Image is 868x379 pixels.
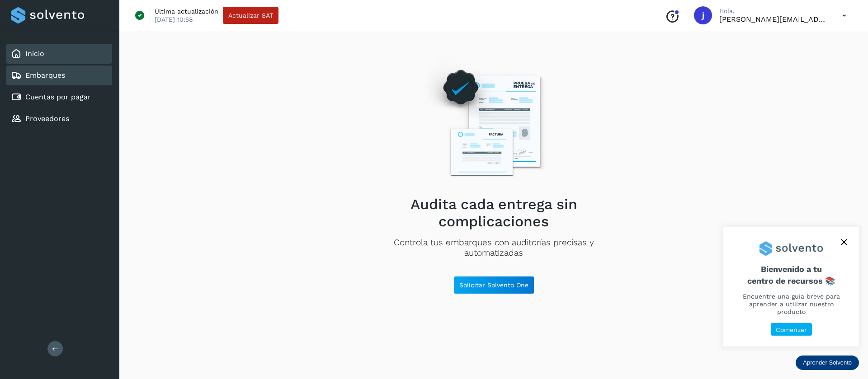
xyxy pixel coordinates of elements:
p: Aprender Solvento [803,359,852,366]
a: Proveedores [25,114,69,123]
div: Aprender Solvento [796,356,859,370]
p: Comenzar [776,326,807,334]
button: Solicitar Solvento One [453,276,534,294]
p: [DATE] 10:58 [155,15,193,23]
div: Cuentas por pagar [6,87,112,107]
button: Actualizar SAT [223,7,278,24]
div: Inicio [6,44,112,64]
div: Embarques [6,66,112,85]
span: Actualizar SAT [228,12,273,19]
a: Inicio [25,49,44,58]
p: Controla tus embarques con auditorías precisas y automatizadas [365,238,623,258]
p: Encuentre una guía breve para aprender a utilizar nuestro producto [734,293,848,315]
img: Empty state image [415,56,572,188]
a: Embarques [25,71,65,80]
span: Bienvenido a tu [734,264,848,285]
div: Aprender Solvento [723,227,859,346]
p: Hola, [719,7,828,15]
button: Comenzar [771,323,812,336]
span: Solicitar Solvento One [459,282,528,288]
a: Cuentas por pagar [25,93,91,101]
div: Proveedores [6,109,112,129]
p: centro de recursos 📚 [734,276,848,286]
p: joseluis@enviopack.com [719,15,828,23]
button: close, [837,235,851,249]
p: Última actualización [155,7,218,15]
h2: Audita cada entrega sin complicaciones [365,196,623,230]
